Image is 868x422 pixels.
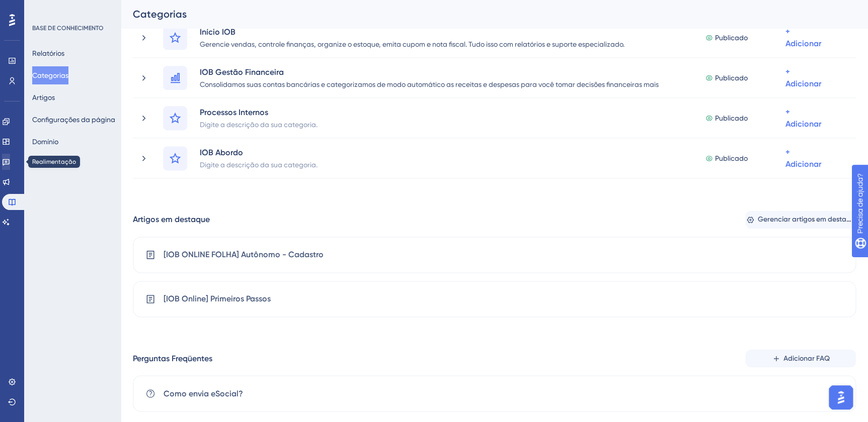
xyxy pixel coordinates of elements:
[199,66,671,78] div: IOB Gestão Financeira
[32,111,115,129] button: Configurações da página
[199,38,625,50] div: Gerencie vendas, controle finanças, organize o estoque, emita cupom e nota fiscal. Tudo isso com ...
[164,387,243,399] span: Como envia eSocial?
[164,293,271,305] span: [IOB Online] Primeiros Passos
[757,214,855,226] span: Gerenciar artigos em destaque
[199,158,318,170] div: Digite a descrição da sua categoria.
[32,88,55,107] button: Artigos
[133,214,210,226] div: Artigos em destaque
[199,78,671,90] div: Consolidamos suas contas bancárias e categorizamos de modo automático as receitas e despesas para...
[783,352,830,364] span: Adicionar FAQ
[785,146,821,170] div: + Adicionar
[199,26,625,38] div: Início IOB
[32,44,64,62] button: Relatórios
[199,146,318,158] div: IOB Abordo
[745,210,856,229] button: Gerenciar artigos em destaque
[24,3,84,15] span: Precisa de ajuda?
[32,66,68,84] button: Categorias
[199,106,318,118] div: Processos Internos
[715,112,748,124] span: Publicado
[715,32,748,44] span: Publicado
[32,155,55,173] button: Acesso
[32,24,104,32] div: BASE DE CONHECIMENTO
[133,352,212,364] div: Perguntas Freqüentes
[715,152,748,164] span: Publicado
[785,66,821,90] div: + Adicionar
[32,133,58,151] button: Domínio
[785,106,821,130] div: + Adicionar
[133,7,831,21] div: Categorias
[164,249,324,261] span: [IOB ONLINE FOLHA] Autônomo - Cadastro
[826,382,856,412] iframe: UserGuiding AI Assistant Launcher
[199,118,318,130] div: Digite a descrição da sua categoria.
[715,72,748,84] span: Publicado
[745,349,856,367] button: Adicionar FAQ
[785,26,821,50] div: + Adicionar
